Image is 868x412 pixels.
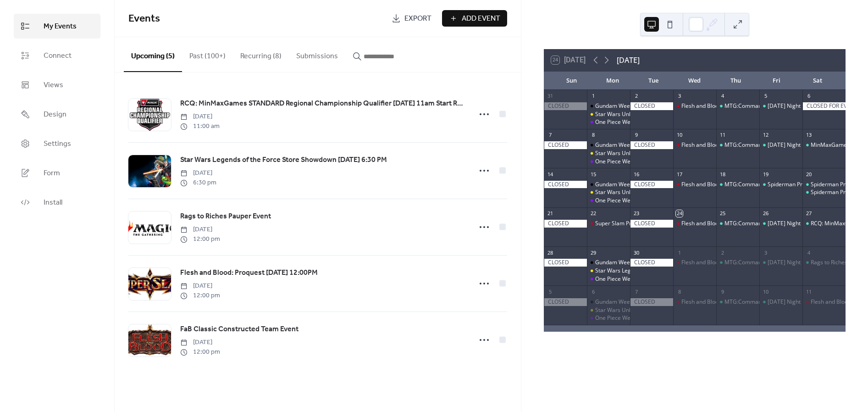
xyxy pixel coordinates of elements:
div: Friday Night Magic - Modern [759,141,802,149]
span: Events [128,9,160,29]
div: CLOSED FOR EVENT [802,102,846,110]
div: Fri [756,72,797,90]
div: 29 [590,249,597,256]
div: One Piece Weekly Event [587,158,630,166]
a: Views [14,72,100,97]
div: MTG:Commander Thursday [716,181,759,189]
div: MTG:Commander [DATE] [724,220,790,228]
div: One Piece Weekly Event [587,118,630,126]
div: 27 [805,210,812,217]
div: CLOSED [544,259,587,267]
a: Star Wars Legends of the Force Store Showdown [DATE] 6:30 PM [180,154,387,166]
div: Star Wars Unlimited Weekly Play [587,189,630,196]
div: 24 [676,210,683,217]
div: Gundam Weekly Event [587,298,630,306]
span: Settings [44,139,71,150]
div: One Piece Weekly Event [595,314,656,322]
div: MTG:Commander Thursday [716,259,759,267]
a: Install [14,190,100,215]
div: [DATE] Night Magic - Modern [768,141,842,149]
span: [DATE] [180,281,220,291]
span: Views [44,80,63,91]
div: CLOSED [630,141,673,149]
div: 16 [633,171,640,178]
div: Spiderman Prerelease September 20th 5:00pm [802,189,846,196]
div: 9 [719,288,726,295]
div: 2 [633,93,640,100]
a: FaB Classic Constructed Team Event [180,323,299,335]
div: 10 [762,288,769,295]
span: Flesh and Blood: Proquest [DATE] 12:00PM [180,267,318,278]
span: [DATE] [180,338,220,347]
div: [DATE] Night Magic - Modern [768,102,842,110]
div: Flesh and Blood Armory Night [673,141,716,149]
div: One Piece Weekly Event [587,314,630,322]
div: Flesh and Blood Armory Night [673,259,716,267]
button: Recurring (8) [233,37,289,71]
div: CLOSED [630,181,673,189]
span: FaB Classic Constructed Team Event [180,324,299,335]
div: 20 [805,171,812,178]
div: Sun [551,72,592,90]
a: Settings [14,131,100,156]
div: 23 [633,210,640,217]
div: MTG:Commander [DATE] [724,102,790,110]
a: Design [14,102,100,127]
span: 12:00 pm [180,234,220,244]
button: Upcoming (5) [124,37,182,72]
div: [DATE] Night Magic - Modern [768,220,842,228]
div: Gundam Weekly Event [595,181,652,189]
div: 5 [547,288,553,295]
div: 12 [762,132,769,139]
a: Rags to Riches Pauper Event [180,211,271,223]
a: Export [385,10,438,27]
div: Flesh and Blood Armory Night [681,141,757,149]
a: Connect [14,43,100,68]
div: Star Wars Unlimited Weekly Play [595,306,678,314]
div: 3 [762,249,769,256]
div: Flesh and Blood Armory Night [681,220,757,228]
a: Add Event [442,10,507,27]
div: [DATE] Night Magic - Modern [768,298,842,306]
div: Super Slam Prerelease [DATE] 6:30 PM [595,220,695,228]
div: Rags to Riches Pauper Event [802,259,846,267]
div: CLOSED [630,102,673,110]
div: 6 [805,93,812,100]
div: CLOSED [630,298,673,306]
span: Install [44,197,62,208]
div: Friday Night Magic - Modern [759,220,802,228]
button: Submissions [289,37,345,71]
div: Flesh and Blood Armory Night [673,181,716,189]
div: Thu [715,72,756,90]
div: One Piece Weekly Event [595,118,656,126]
div: Gundam Weekly Event [587,259,630,267]
div: One Piece Weekly Event [595,197,656,205]
div: Sat [797,72,838,90]
div: Friday Night Magic - Modern [759,259,802,267]
div: Mon [592,72,633,90]
div: 4 [805,249,812,256]
div: MTG:Commander [DATE] [724,181,790,189]
div: 4 [719,93,726,100]
div: MTG:Commander [DATE] [724,141,790,149]
div: MTG:Commander Thursday [716,102,759,110]
span: RCQ: MinMaxGames STANDARD Regional Championship Qualifier [DATE] 11am Start RCQ (2-slot) [180,98,465,109]
div: Gundam Weekly Event [587,181,630,189]
div: One Piece Weekly Event [595,275,656,283]
div: Star Wars Unlimited Weekly Play [587,111,630,118]
div: 18 [719,171,726,178]
div: CLOSED [630,220,673,228]
div: 19 [762,171,769,178]
span: [DATE] [180,225,220,234]
div: Flesh and Blood Armory Night [681,298,757,306]
div: Flesh and Blood Armory Night [681,259,757,267]
div: MTG:Commander Thursday [716,141,759,149]
div: Flesh and Blood: Proquest October 11th 12:00PM [802,298,846,306]
div: CLOSED [544,141,587,149]
div: Friday Night Magic - Modern [759,298,802,306]
div: Star Wars Unlimited Weekly Play [595,111,678,118]
span: [DATE] [180,112,220,122]
div: 5 [762,93,769,100]
div: 30 [633,249,640,256]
